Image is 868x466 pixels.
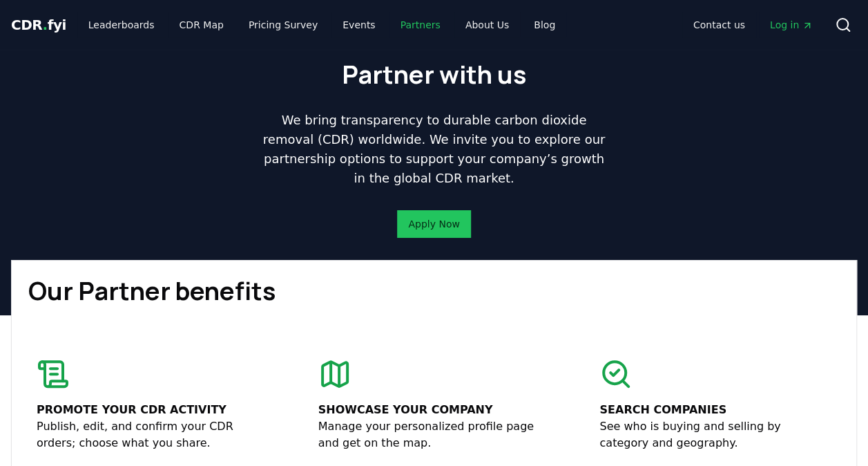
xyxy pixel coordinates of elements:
[331,12,386,37] a: Events
[11,15,66,35] a: CDR.fyi
[682,12,756,37] a: Contact us
[599,418,831,451] p: See who is buying and selling by category and geography.
[168,12,235,37] a: CDR Map
[318,402,550,418] p: Showcase your company
[37,418,269,451] p: Publish, edit, and confirm your CDR orders; choose what you share.
[258,111,611,188] p: We bring transparency to durable carbon dioxide removal (CDR) worldwide. We invite you to explore...
[43,17,48,33] span: .
[523,12,566,37] a: Blog
[599,402,831,418] p: Search companies
[342,61,526,88] h1: Partner with us
[37,402,269,418] p: Promote your CDR activity
[318,418,550,451] p: Manage your personalized profile page and get on the map.
[770,18,813,32] span: Log in
[77,12,566,37] nav: Main
[77,12,166,37] a: Leaderboards
[759,12,824,37] a: Log in
[408,217,459,231] a: Apply Now
[397,210,470,238] button: Apply Now
[28,277,840,305] h1: Our Partner benefits
[682,12,824,37] nav: Main
[454,12,520,37] a: About Us
[389,12,452,37] a: Partners
[11,17,66,33] span: CDR fyi
[238,12,329,37] a: Pricing Survey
